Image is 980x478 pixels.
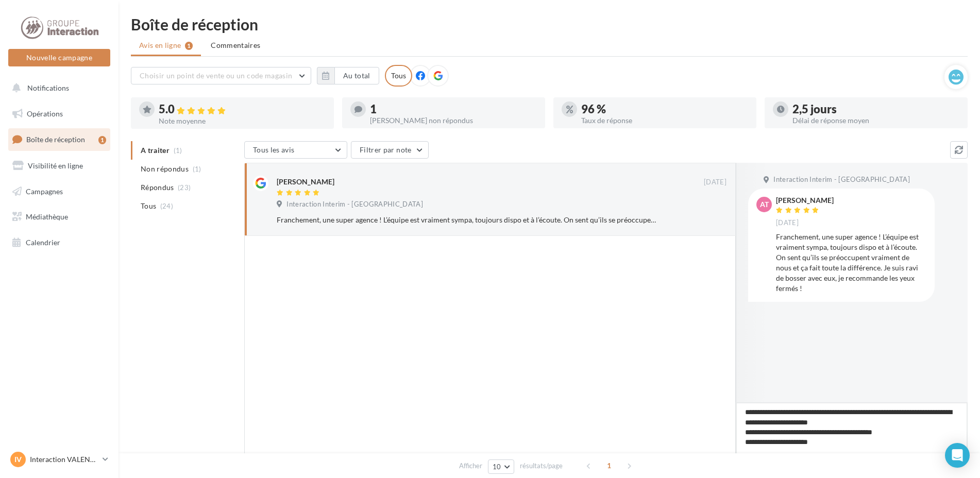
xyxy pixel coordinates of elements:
[244,141,347,159] button: Tous les avis
[6,181,112,202] a: Campagnes
[160,202,173,210] span: (24)
[8,49,110,66] button: Nouvelle campagne
[776,197,834,204] div: [PERSON_NAME]
[6,206,112,228] a: Médiathèque
[6,103,112,125] a: Opérations
[14,454,22,465] span: IV
[26,212,68,221] span: Médiathèque
[370,104,537,115] div: 1
[6,155,112,177] a: Visibilité en ligne
[581,117,748,124] div: Taux de réponse
[704,178,726,187] span: [DATE]
[520,461,563,471] span: résultats/page
[141,201,156,211] span: Tous
[286,200,423,209] span: Interaction Interim - [GEOGRAPHIC_DATA]
[141,182,174,193] span: Répondus
[211,40,260,50] span: Commentaires
[945,443,970,468] div: Open Intercom Messenger
[792,117,959,124] div: Délai de réponse moyen
[178,183,191,192] span: (23)
[131,16,968,32] div: Boîte de réception
[27,109,63,118] span: Opérations
[370,117,537,124] div: [PERSON_NAME] non répondus
[773,175,910,184] span: Interaction Interim - [GEOGRAPHIC_DATA]
[159,104,326,115] div: 5.0
[277,177,334,187] div: [PERSON_NAME]
[792,104,959,115] div: 2,5 jours
[159,117,326,125] div: Note moyenne
[131,67,311,84] button: Choisir un point de vente ou un code magasin
[334,67,379,84] button: Au total
[277,215,660,225] div: Franchement, une super agence ! L’équipe est vraiment sympa, toujours dispo et à l’écoute. On sen...
[6,232,112,253] a: Calendrier
[193,165,201,173] span: (1)
[27,83,69,92] span: Notifications
[8,450,110,469] a: IV Interaction VALENCE
[581,104,748,115] div: 96 %
[26,238,60,247] span: Calendrier
[98,136,106,144] div: 1
[385,65,412,87] div: Tous
[6,128,112,150] a: Boîte de réception1
[488,459,514,474] button: 10
[26,186,63,195] span: Campagnes
[26,135,85,144] span: Boîte de réception
[760,199,769,210] span: AT
[317,67,379,84] button: Au total
[253,145,295,154] span: Tous les avis
[28,161,83,170] span: Visibilité en ligne
[6,77,108,99] button: Notifications
[140,71,292,80] span: Choisir un point de vente ou un code magasin
[30,454,98,465] p: Interaction VALENCE
[776,232,926,294] div: Franchement, une super agence ! L’équipe est vraiment sympa, toujours dispo et à l’écoute. On sen...
[351,141,429,159] button: Filtrer par note
[601,457,617,474] span: 1
[776,218,799,228] span: [DATE]
[459,461,482,471] span: Afficher
[493,463,501,471] span: 10
[141,164,189,174] span: Non répondus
